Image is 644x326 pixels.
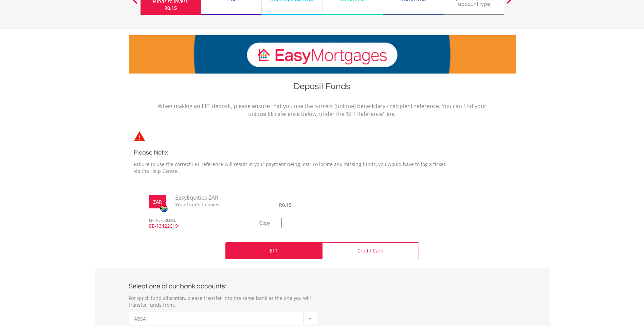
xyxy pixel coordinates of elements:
[153,199,162,205] label: ZAR
[134,148,453,158] h3: Please Note:
[134,131,145,141] img: statements-icon-error-satrix.svg
[129,281,226,290] label: Select one of our bank accounts:
[134,312,301,326] span: ABSA
[129,295,317,308] p: For quick fund allocation, please transfer into the same bank as the one you will transfer funds ...
[158,102,487,118] p: When making an EFT deposit, please ensure that you use the correct (unique) beneficiary / recipie...
[170,201,238,208] span: Your funds to invest
[129,80,516,96] h1: Deposit Funds
[144,208,238,223] span: EFT REFERENCE
[144,223,238,236] span: EE-13422619
[248,218,282,228] button: Copy
[164,5,177,11] span: R0.15
[357,247,384,254] p: Credit Card
[270,247,278,254] p: EFT
[170,194,238,202] span: EasyEquities ZAR
[134,161,453,175] p: Failure to use the correct EFT reference will result in your payment being lost. To locate any mi...
[279,202,292,208] span: R0.15
[129,35,516,74] img: EasyMortage Promotion Banner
